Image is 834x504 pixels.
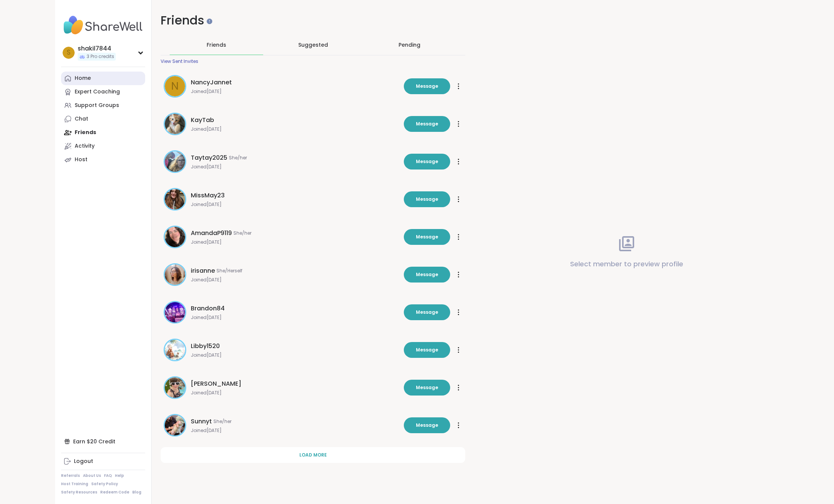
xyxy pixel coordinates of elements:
[61,473,80,478] a: Referrals
[416,83,438,90] span: Message
[165,151,185,172] img: Taytay2025
[191,266,215,275] span: irisanne
[191,304,225,313] span: Brandon84
[161,58,198,64] div: View Sent Invites
[299,452,327,458] span: Load more
[404,417,450,433] button: Message
[191,153,227,162] span: Taytay2025
[75,115,88,123] div: Chat
[191,390,399,396] span: Joined [DATE]
[171,78,179,94] span: N
[100,490,129,495] a: Redeem Code
[191,239,399,245] span: Joined [DATE]
[229,155,247,161] span: She/her
[61,112,145,126] a: Chat
[165,227,185,247] img: AmandaP9119
[416,271,438,278] span: Message
[75,102,119,109] div: Support Groups
[191,229,232,238] span: AmandaP9119
[61,435,145,448] div: Earn $20 Credit
[416,121,438,127] span: Message
[233,230,251,236] span: She/her
[298,41,328,49] span: Suggested
[61,481,88,487] a: Host Training
[75,142,95,150] div: Activity
[115,473,124,478] a: Help
[61,12,145,38] img: ShareWell Nav Logo
[404,380,450,396] button: Message
[61,85,145,99] a: Expert Coaching
[191,428,399,434] span: Joined [DATE]
[165,302,185,322] img: Brandon84
[404,154,450,170] button: Message
[404,78,450,94] button: Message
[191,116,214,125] span: KayTab
[83,473,101,478] a: About Us
[191,342,220,351] span: Libby1520
[404,191,450,207] button: Message
[570,259,683,269] p: Select member to preview profile
[216,268,242,274] span: She/Herself
[416,384,438,391] span: Message
[61,139,145,153] a: Activity
[191,164,399,170] span: Joined [DATE]
[61,490,97,495] a: Safety Resources
[75,156,87,163] div: Host
[91,481,118,487] a: Safety Policy
[416,234,438,240] span: Message
[61,99,145,112] a: Support Groups
[74,458,93,465] div: Logout
[191,417,212,426] span: Sunnyt
[404,229,450,245] button: Message
[191,202,399,208] span: Joined [DATE]
[61,72,145,85] a: Home
[404,267,450,283] button: Message
[61,455,145,468] a: Logout
[67,48,71,58] span: s
[87,53,114,60] span: 3 Pro credits
[165,264,185,285] img: irisanne
[191,191,225,200] span: MissMay23
[191,277,399,283] span: Joined [DATE]
[416,196,438,203] span: Message
[213,418,231,425] span: She/her
[104,473,112,478] a: FAQ
[191,78,232,87] span: NancyJannet
[416,347,438,353] span: Message
[165,415,185,435] img: Sunnyt
[404,342,450,358] button: Message
[416,422,438,429] span: Message
[191,315,399,321] span: Joined [DATE]
[61,153,145,166] a: Host
[191,126,399,132] span: Joined [DATE]
[207,18,212,24] iframe: Spotlight
[165,189,185,209] img: MissMay23
[78,44,116,53] div: shakil7844
[75,88,120,96] div: Expert Coaching
[165,340,185,360] img: Libby1520
[161,12,465,29] h1: Friends
[416,309,438,316] span: Message
[75,75,91,82] div: Home
[207,41,226,49] span: Friends
[165,377,185,398] img: Adrienne_QueenOfTheDawn
[132,490,141,495] a: Blog
[404,116,450,132] button: Message
[161,447,465,463] button: Load more
[191,352,399,358] span: Joined [DATE]
[404,304,450,320] button: Message
[191,379,241,388] span: [PERSON_NAME]
[165,114,185,134] img: KayTab
[399,41,420,49] div: Pending
[191,89,399,95] span: Joined [DATE]
[416,158,438,165] span: Message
